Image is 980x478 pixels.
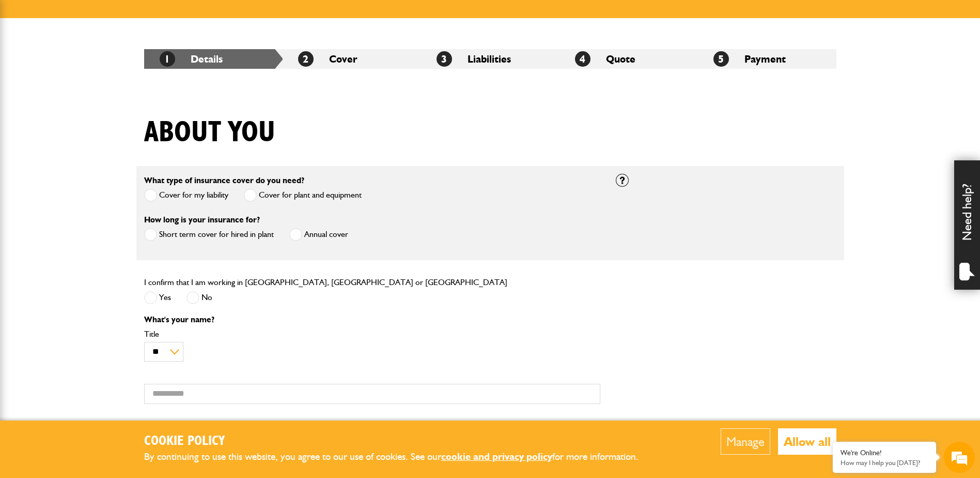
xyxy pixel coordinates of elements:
label: No [186,291,212,304]
div: We're Online! [841,449,928,457]
label: What type of insurance cover do you need? [144,176,304,185]
span: 5 [713,51,729,67]
div: Need help? [954,160,980,290]
li: Quote [559,49,698,69]
h2: Cookie Policy [144,434,656,450]
a: cookie and privacy policy [441,451,552,462]
p: How may I help you today? [841,459,928,467]
label: Title [144,330,600,338]
p: By continuing to use this website, you agree to our use of cookies. See our for more information. [144,449,656,465]
h1: About you [144,115,275,150]
label: Cover for my liability [144,189,228,202]
label: Yes [144,291,171,304]
span: 1 [160,51,175,67]
li: Liabilities [421,49,559,69]
span: 3 [437,51,452,67]
label: Annual cover [289,228,348,241]
label: Short term cover for hired in plant [144,228,274,241]
span: 4 [575,51,590,67]
label: I confirm that I am working in [GEOGRAPHIC_DATA], [GEOGRAPHIC_DATA] or [GEOGRAPHIC_DATA] [144,278,507,287]
label: Cover for plant and equipment [244,189,362,202]
button: Allow all [778,428,836,455]
li: Payment [698,49,836,69]
li: Cover [283,49,421,69]
span: 2 [298,51,314,67]
p: What's your name? [144,316,600,324]
li: Details [144,49,283,69]
label: How long is your insurance for? [144,216,260,224]
button: Manage [721,428,770,455]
